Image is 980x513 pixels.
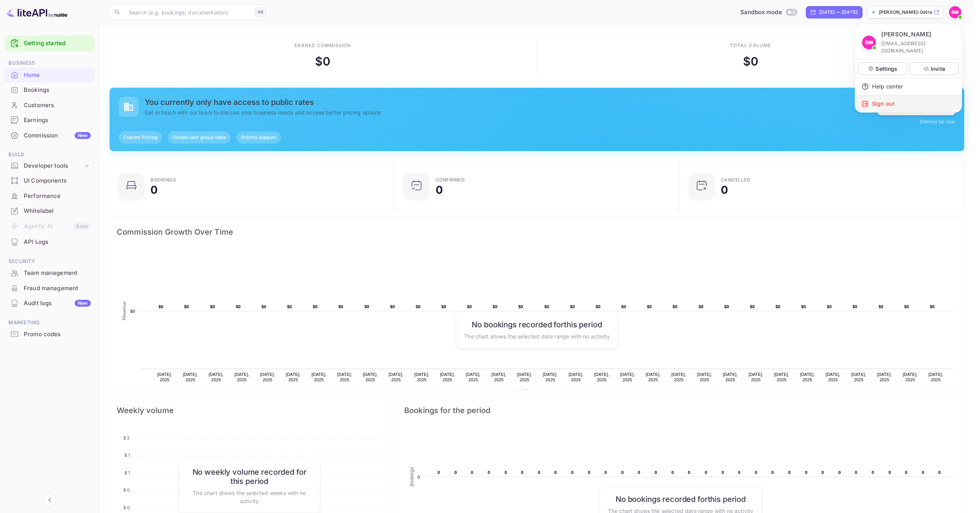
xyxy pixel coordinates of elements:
img: Daria Moiseenko [862,36,876,49]
div: Sign out [855,95,962,112]
p: [PERSON_NAME] [881,30,931,39]
p: Invite [931,65,945,73]
p: [EMAIL_ADDRESS][DOMAIN_NAME] [881,40,955,54]
div: Help center [855,78,962,95]
p: Settings [875,65,897,73]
